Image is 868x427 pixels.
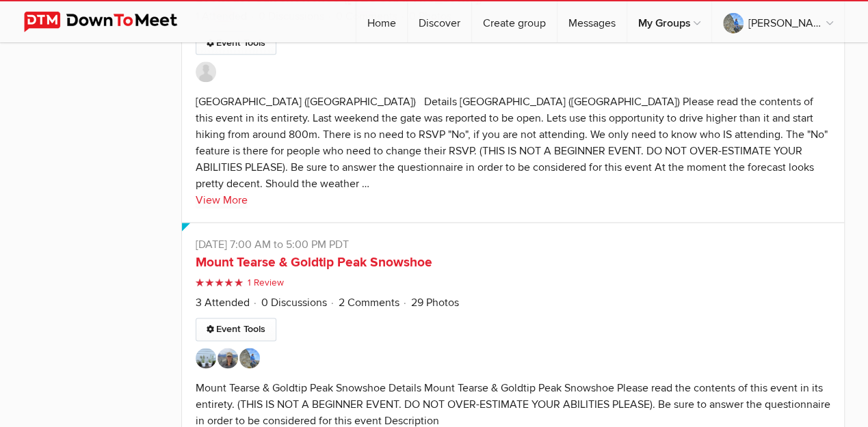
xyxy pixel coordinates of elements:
[196,192,248,208] a: View More
[196,236,830,253] p: [DATE] 7:00 AM to 5:00 PM PDT
[557,1,627,42] a: Messages
[712,1,844,42] a: [PERSON_NAME]
[196,61,216,82] img: undefined
[24,12,198,32] img: DownToMeet
[472,1,557,42] a: Create group
[196,275,284,290] a: 1 Review
[627,1,711,42] a: My Groups
[196,254,432,271] a: Mount Tearse & Goldtip Peak Snowshoe
[218,348,238,368] img: Lorrie Caterina
[411,296,459,309] a: 29 Photos
[196,348,216,368] img: Hhhllllllll
[196,296,250,309] a: 3 Attended
[196,95,828,191] div: [GEOGRAPHIC_DATA] ([GEOGRAPHIC_DATA]) Details [GEOGRAPHIC_DATA] ([GEOGRAPHIC_DATA]) Please read t...
[339,296,399,309] a: 2 Comments
[356,1,407,42] a: Home
[196,318,276,341] a: Event Tools
[196,31,276,55] a: Event Tools
[261,296,327,309] a: 0 Discussions
[408,1,471,42] a: Discover
[239,348,260,368] img: Andrew
[246,278,284,289] span: 1 Review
